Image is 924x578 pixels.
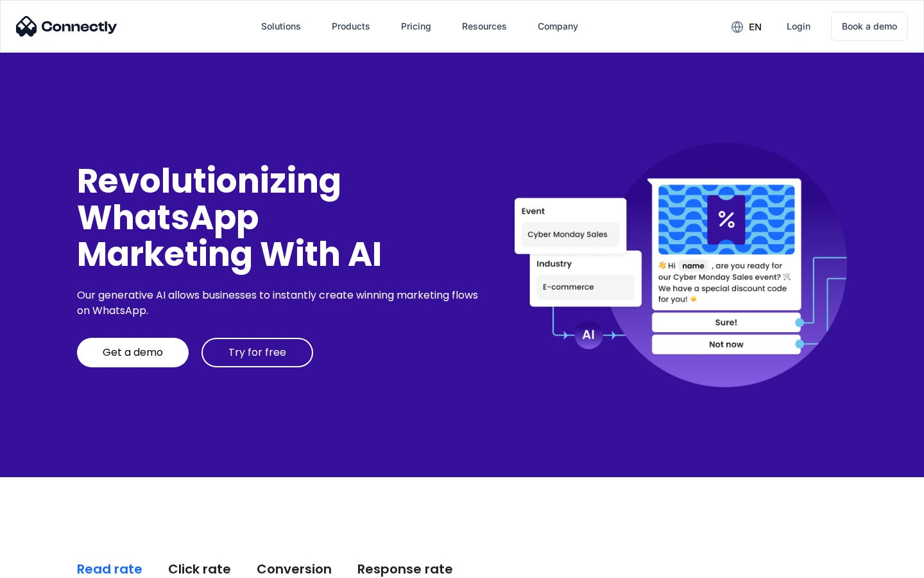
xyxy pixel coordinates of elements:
div: Resources [462,17,507,35]
div: Products [332,17,370,35]
aside: Language selected: English [13,556,77,574]
div: Try for free [228,346,286,359]
a: Get a demo [77,338,189,367]
div: Revolutionizing WhatsApp Marketing With AI [77,162,483,273]
div: Solutions [261,17,301,35]
div: Pricing [401,17,431,35]
a: Pricing [391,11,441,42]
a: Login [776,11,821,42]
a: Try for free [201,338,313,367]
ul: Language list [26,556,77,574]
div: en [749,18,762,36]
div: Company [538,17,578,35]
div: Our generative AI allows businesses to instantly create winning marketing flows on WhatsApp. [77,288,483,319]
div: Click rate [168,560,231,578]
div: Login [787,17,810,35]
div: Response rate [357,560,453,578]
a: Book a demo [831,12,908,41]
div: Get a demo [103,346,163,359]
div: Conversion [257,560,332,578]
div: Read rate [77,560,142,578]
img: Connectly Logo [16,16,117,37]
